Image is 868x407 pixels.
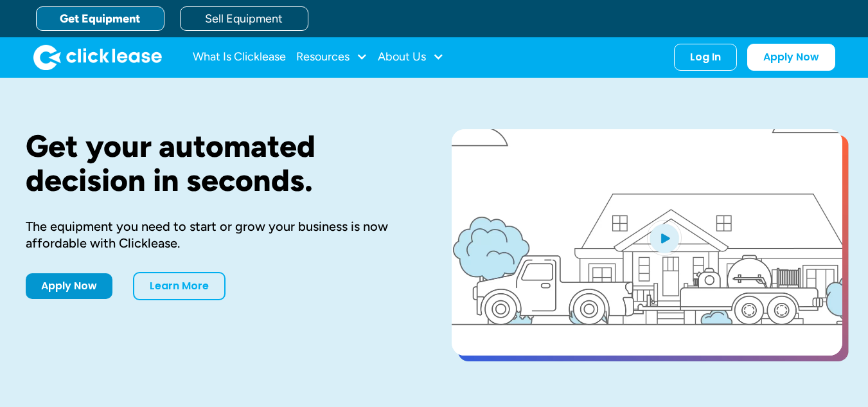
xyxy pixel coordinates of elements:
[26,273,112,299] a: Apply Now
[33,44,162,70] img: Clicklease logo
[690,51,721,64] div: Log In
[180,6,308,31] a: Sell Equipment
[33,44,162,70] a: home
[26,129,411,197] h1: Get your automated decision in seconds.
[378,44,444,70] div: About Us
[36,6,164,31] a: Get Equipment
[26,218,411,251] div: The equipment you need to start or grow your business is now affordable with Clicklease.
[133,272,226,300] a: Learn More
[747,44,835,71] a: Apply Now
[452,129,842,356] a: open lightbox
[296,44,368,70] div: Resources
[193,44,286,70] a: What Is Clicklease
[647,220,682,256] img: Blue play button logo on a light blue circular background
